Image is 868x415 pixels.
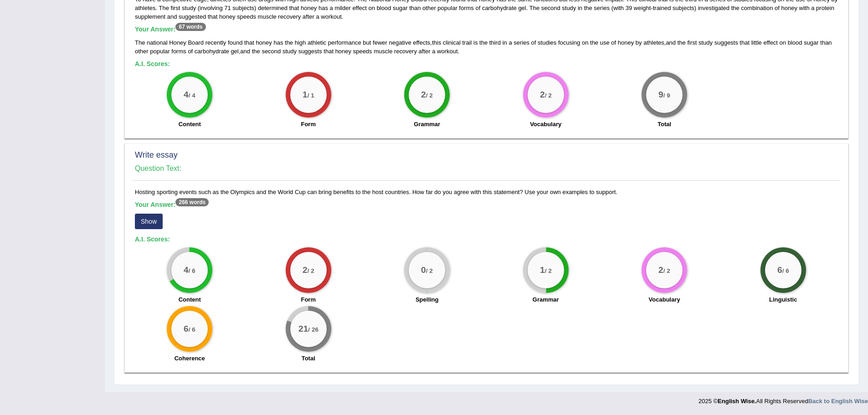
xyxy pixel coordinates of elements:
[426,267,433,274] small: / 2
[184,324,189,334] big: 6
[252,48,260,55] span: the
[777,265,782,275] big: 6
[678,39,686,46] span: the
[298,324,308,334] big: 21
[335,48,351,55] span: honey
[240,48,250,55] span: and
[636,39,642,46] span: by
[179,295,201,304] label: Content
[133,188,840,368] div: Hosting sporting events such as the Olympics and the World Cup can bring benefits to the host cou...
[307,92,314,99] small: / 1
[658,90,663,100] big: 9
[718,398,756,405] strong: English Wise.
[413,39,430,46] span: effects
[657,120,671,128] label: Total
[663,267,670,274] small: / 2
[788,39,802,46] span: blood
[301,120,316,128] label: Form
[426,92,433,99] small: / 2
[489,39,501,46] span: third
[135,151,838,160] h2: Write essay
[175,198,209,206] sup: 266 words
[135,26,206,33] b: Your Answer:
[188,39,204,46] span: Board
[540,90,545,100] big: 2
[298,48,322,55] span: suggests
[514,39,529,46] span: series
[135,60,170,67] b: A.I. Scores:
[135,48,149,55] span: other
[175,354,205,363] label: Coherence
[699,392,868,405] div: 2025 © All Rights Reserved
[328,39,361,46] span: performance
[135,39,145,46] span: The
[666,39,676,46] span: and
[363,39,371,46] span: but
[135,201,209,208] b: Your Answer:
[184,265,189,275] big: 4
[302,354,315,363] label: Total
[508,39,512,46] span: a
[301,295,316,304] label: Form
[189,92,195,99] small: / 4
[188,48,193,55] span: of
[687,39,697,46] span: first
[804,39,819,46] span: sugar
[820,39,832,46] span: than
[558,39,580,46] span: focusing
[189,327,195,333] small: / 6
[437,48,458,55] span: workout
[808,398,868,405] a: Back to English Wise
[503,39,507,46] span: in
[195,48,229,55] span: carbohydrate
[416,295,439,304] label: Spelling
[169,39,186,46] span: Honey
[643,39,664,46] span: athletes
[262,48,281,55] span: second
[273,39,283,46] span: has
[780,39,786,46] span: on
[295,39,306,46] span: high
[324,48,334,55] span: that
[244,39,254,46] span: that
[443,39,461,46] span: clinical
[538,39,556,46] span: studies
[421,90,426,100] big: 2
[150,48,169,55] span: popular
[389,39,411,46] span: negative
[590,39,598,46] span: the
[618,39,634,46] span: honey
[414,120,440,128] label: Grammar
[419,48,431,55] span: after
[189,267,195,274] small: / 6
[171,48,186,55] span: forms
[308,327,318,333] small: / 26
[663,92,670,99] small: / 9
[544,267,551,274] small: / 2
[256,39,272,46] span: honey
[473,39,478,46] span: is
[303,265,308,275] big: 2
[600,39,610,46] span: use
[307,267,314,274] small: / 2
[769,295,797,304] label: Linguistic
[184,90,189,100] big: 4
[714,39,738,46] span: suggests
[462,39,472,46] span: trail
[374,48,392,55] span: muscle
[611,39,616,46] span: of
[699,39,713,46] span: study
[782,267,789,274] small: / 6
[740,39,750,46] span: that
[658,265,663,275] big: 2
[540,265,545,275] big: 1
[135,214,163,229] button: Show
[205,39,226,46] span: recently
[135,164,838,173] h4: Question Text:
[432,48,435,55] span: a
[533,295,559,304] label: Grammar
[135,236,170,243] b: A.I. Scores:
[179,120,201,128] label: Content
[649,295,680,304] label: Vocabulary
